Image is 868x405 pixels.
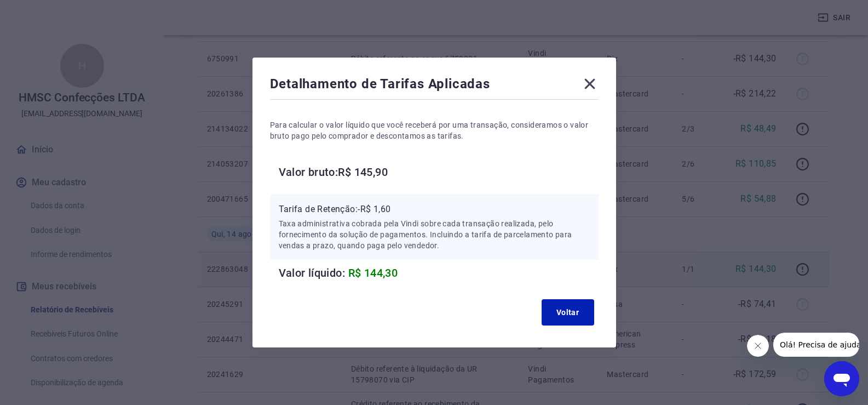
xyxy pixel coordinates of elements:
[279,264,599,282] h6: Valor líquido:
[279,203,590,216] p: Tarifa de Retenção: -R$ 1,60
[7,8,92,16] span: Olá! Precisa de ajuda?
[824,361,859,396] iframe: Botão para abrir a janela de mensagens
[747,335,769,357] iframe: Fechar mensagem
[773,333,859,357] iframe: Mensagem da empresa
[279,218,590,251] p: Taxa administrativa cobrada pela Vindi sobre cada transação realizada, pelo fornecimento da soluç...
[270,75,599,97] div: Detalhamento de Tarifas Aplicadas
[279,163,599,181] h6: Valor bruto: R$ 145,90
[542,299,594,326] button: Voltar
[348,266,398,279] span: R$ 144,30
[270,119,599,141] p: Para calcular o valor líquido que você receberá por uma transação, consideramos o valor bruto pag...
